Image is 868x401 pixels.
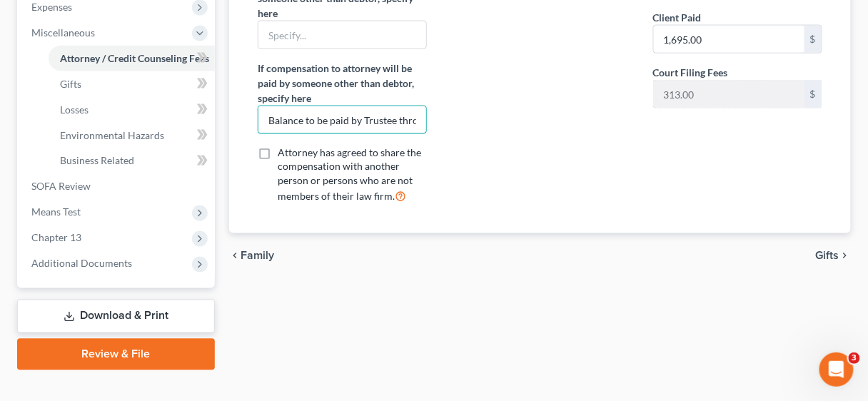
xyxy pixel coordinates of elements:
[654,26,804,53] input: 0.00
[229,250,274,262] button: chevron_left Family
[654,81,804,108] input: 0.00
[258,106,426,133] input: Specify...
[849,352,860,364] span: 3
[241,250,274,262] span: Family
[60,129,164,141] span: Environmental Hazards
[839,250,851,262] i: chevron_right
[258,21,426,49] input: Specify...
[816,250,851,262] button: Gifts chevron_right
[60,103,89,116] span: Losses
[49,148,215,174] a: Business Related
[258,61,427,106] label: If compensation to attorney will be paid by someone other than debtor, specify here
[60,52,209,64] span: Attorney / Credit Counseling Fees
[229,250,241,262] i: chevron_left
[20,174,215,200] a: SOFA Review
[31,206,81,218] span: Means Test
[49,97,215,123] a: Losses
[49,46,215,71] a: Attorney / Credit Counseling Fees
[31,26,95,39] span: Miscellaneous
[278,146,421,203] span: Attorney has agreed to share the compensation with another person or persons who are not members ...
[31,1,72,13] span: Expenses
[60,78,81,90] span: Gifts
[31,258,132,270] span: Additional Documents
[49,123,215,148] a: Environmental Hazards
[804,81,822,108] div: $
[816,250,839,262] span: Gifts
[653,10,702,25] label: Client Paid
[31,232,81,244] span: Chapter 13
[49,71,215,97] a: Gifts
[653,65,728,80] label: Court Filing Fees
[819,352,854,387] iframe: Intercom live chat
[17,300,215,333] a: Download & Print
[60,155,134,167] span: Business Related
[31,181,91,193] span: SOFA Review
[804,26,822,53] div: $
[17,339,215,370] a: Review & File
